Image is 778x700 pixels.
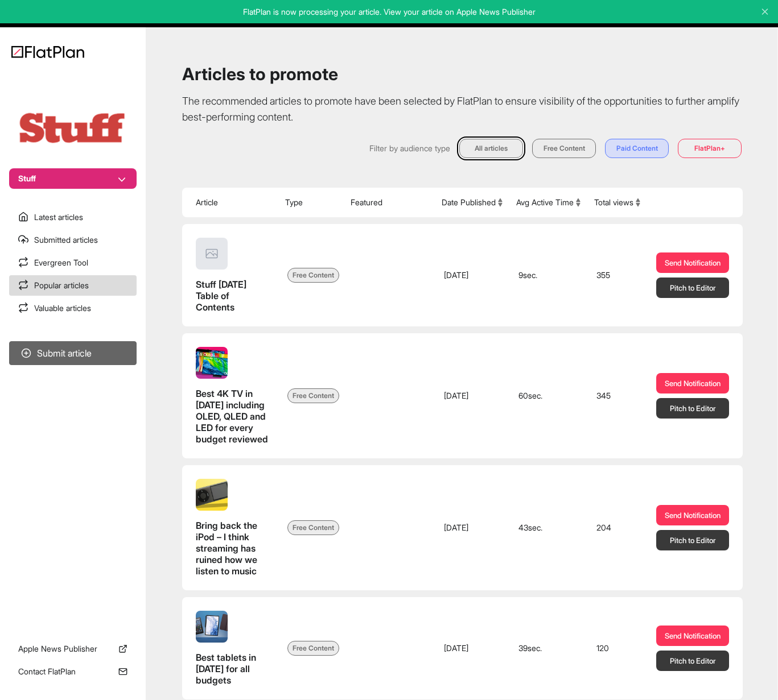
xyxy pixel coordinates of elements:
[509,333,587,458] td: 60 sec.
[196,652,269,686] span: Best tablets in 2025 for all budgets
[196,388,268,445] span: Best 4K TV in [DATE] including OLED, QLED and LED for every budget reviewed
[182,64,742,84] h1: Articles to promote
[656,505,729,525] a: Send Notification
[196,520,257,577] span: Bring back the iPod – I think streaming has ruined how we listen to music
[9,168,137,189] button: Stuff
[435,597,509,699] td: [DATE]
[656,373,729,394] a: Send Notification
[196,347,228,379] img: Best 4K TV in 2025 including OLED, QLED and LED for every budget reviewed
[9,661,137,682] a: Contact FlatPlan
[509,224,587,326] td: 9 sec.
[678,139,742,158] button: FlatPlan+
[287,388,339,403] span: Free Content
[435,224,509,326] td: [DATE]
[196,479,228,511] img: Bring back the iPod – I think streaming has ruined how we listen to music
[516,197,581,208] button: Avg Active Time
[442,197,503,208] button: Date Published
[11,45,84,58] img: Logo
[587,597,647,699] td: 120
[605,139,669,158] button: Paid Content
[656,530,729,550] button: Pitch to Editor
[656,651,729,671] button: Pitch to Editor
[196,520,269,577] span: Bring back the iPod – I think streaming has ruined how we listen to music
[656,626,729,646] a: Send Notification
[369,143,450,154] span: Filter by audience type
[9,298,137,318] a: Valuable articles
[196,279,246,313] span: Stuff [DATE] Table of Contents
[9,275,137,296] a: Popular articles
[9,230,137,250] a: Submitted articles
[196,652,256,686] span: Best tablets in [DATE] for all budgets
[196,388,269,445] span: Best 4K TV in 2025 including OLED, QLED and LED for every budget reviewed
[594,197,640,208] button: Total views
[196,279,269,313] span: Stuff October 2025 Table of Contents
[196,611,269,686] a: Best tablets in [DATE] for all budgets
[656,252,729,273] a: Send Notification
[196,611,228,643] img: Best tablets in 2025 for all budgets
[435,333,509,458] td: [DATE]
[435,465,509,590] td: [DATE]
[459,139,523,158] button: All articles
[509,597,587,699] td: 39 sec.
[509,465,587,590] td: 43 sec.
[196,479,269,577] a: Bring back the iPod – I think streaming has ruined how we listen to music
[9,207,137,227] a: Latest articles
[287,641,339,656] span: Free Content
[656,277,729,298] button: Pitch to Editor
[587,465,647,590] td: 204
[587,333,647,458] td: 345
[9,252,137,273] a: Evergreen Tool
[16,110,130,146] img: Publication Logo
[182,93,742,125] p: The recommended articles to promote have been selected by FlatPlan to ensure visibility of the op...
[9,639,137,659] a: Apple News Publisher
[532,139,596,158] button: Free Content
[587,224,647,326] td: 355
[656,398,729,419] button: Pitch to Editor
[196,347,269,445] a: Best 4K TV in [DATE] including OLED, QLED and LED for every budget reviewed
[287,520,339,535] span: Free Content
[344,188,435,217] th: Featured
[9,341,137,365] button: Submit article
[287,268,339,283] span: Free Content
[182,188,278,217] th: Article
[8,6,770,18] p: FlatPlan is now processing your article. View your article on Apple News Publisher
[278,188,344,217] th: Type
